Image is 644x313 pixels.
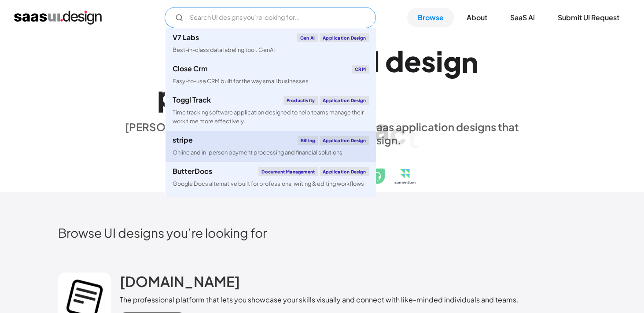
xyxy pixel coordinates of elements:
div: Gen AI [297,33,318,42]
div: a [373,112,390,146]
div: Google Docs alternative built for professional writing & editing workflows [173,180,364,188]
h2: Browse UI designs you’re looking for [58,225,586,240]
a: [DOMAIN_NAME] [120,272,240,295]
div: Best-in-class data labeling tool. GenAI [173,46,275,54]
input: Search UI designs you're looking for... [165,7,376,28]
div: Time tracking software application designed to help teams manage their work time more effectively. [173,108,369,125]
div: c [390,116,407,150]
a: ButterDocsDocument ManagementApplication DesignGoogle Docs alternative built for professional wri... [166,162,376,193]
div: n [461,44,478,78]
div: Close Crm [173,65,208,72]
a: stripeBillingApplication DesignOnline and in-person payment processing and financial solutions [166,131,376,162]
div: g [443,44,461,78]
a: home [14,11,102,25]
div: d [385,44,404,78]
h1: Explore SaaS UI design patterns & interactions. [120,44,525,112]
div: Online and in-person payment processing and financial solutions [173,148,342,157]
div: Application Design [320,136,369,145]
a: About [456,8,498,27]
form: Email Form [165,7,376,28]
div: Toggl Track [173,96,211,103]
div: ButterDocs [173,168,212,175]
div: e [404,44,421,78]
a: Submit UI Request [547,8,630,27]
div: i [436,44,443,78]
div: Application Design [320,96,369,105]
a: V7 LabsGen AIApplication DesignBest-in-class data labeling tool. GenAI [166,28,376,59]
div: Document Management [258,167,318,176]
div: Productivity [283,96,318,105]
div: V7 Labs [173,34,199,41]
div: stripe [173,136,193,144]
div: Application Design [320,33,369,42]
a: Close CrmCRMEasy-to-use CRM built for the way small businesses [166,59,376,91]
a: SaaS Ai [500,8,545,27]
div: CRM [352,65,369,74]
div: t [407,121,419,155]
div: p [157,79,176,113]
div: The professional platform that lets you showcase your skills visually and connect with like-minde... [120,295,519,305]
div: s [421,44,436,78]
div: Application Design [320,167,369,176]
a: Browse [407,8,454,27]
h2: [DOMAIN_NAME] [120,272,240,290]
div: Easy-to-use CRM built for the way small businesses [173,77,309,85]
a: Toggl TrackProductivityApplication DesignTime tracking software application designed to help team... [166,91,376,130]
a: klaviyoEmail MarketingApplication DesignCreate personalised customer experiences across email, SM... [166,193,376,233]
div: [PERSON_NAME] is a hand-picked collection of saas application designs that exhibit the best in cl... [120,120,525,147]
div: Billing [298,136,318,145]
